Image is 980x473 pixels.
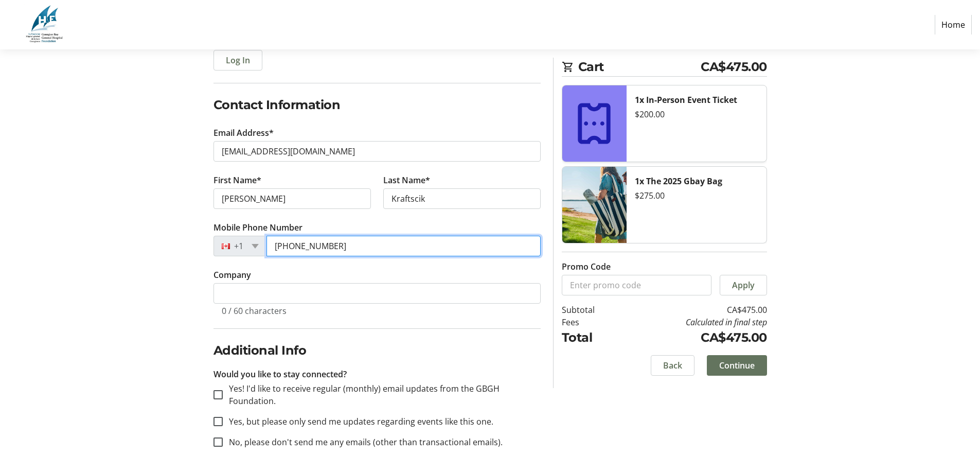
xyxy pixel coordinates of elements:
label: Company [213,269,251,281]
button: Back [651,355,694,376]
h2: Contact Information [213,96,541,114]
strong: 1x In-Person Event Ticket [635,94,737,106]
label: First Name* [213,174,261,186]
div: $275.00 [635,189,758,202]
p: Would you like to stay connected? [213,368,541,380]
img: The 2025 Gbay Bag [562,167,627,243]
td: Calculated in final step [621,316,767,328]
button: Log In [213,50,262,71]
span: CA$475.00 [701,58,767,76]
input: Enter promo code [562,275,711,295]
strong: 1x The 2025 Gbay Bag [635,176,722,187]
label: Mobile Phone Number [213,221,302,234]
td: Subtotal [562,304,621,316]
label: Promo Code [562,260,611,273]
label: Yes, but please only send me updates regarding events like this one. [223,415,493,428]
button: Apply [720,275,767,295]
div: $200.00 [635,108,758,120]
label: Email Address* [213,127,274,139]
span: Log In [226,54,250,66]
span: Cart [578,58,701,76]
input: (506) 234-5678 [266,236,541,256]
h2: Additional Info [213,341,541,360]
label: Last Name* [383,174,430,186]
label: No, please don't send me any emails (other than transactional emails). [223,436,503,448]
span: Apply [732,279,755,291]
img: Georgian Bay General Hospital Foundation's Logo [8,4,81,45]
tr-character-limit: 0 / 60 characters [222,305,287,317]
td: Fees [562,316,621,328]
td: CA$475.00 [621,328,767,347]
span: Continue [719,359,755,372]
label: Yes! I'd like to receive regular (monthly) email updates from the GBGH Foundation. [223,382,541,407]
td: CA$475.00 [621,304,767,316]
td: Total [562,328,621,347]
a: Home [935,15,972,34]
button: Continue [707,355,767,376]
span: Back [663,359,682,372]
